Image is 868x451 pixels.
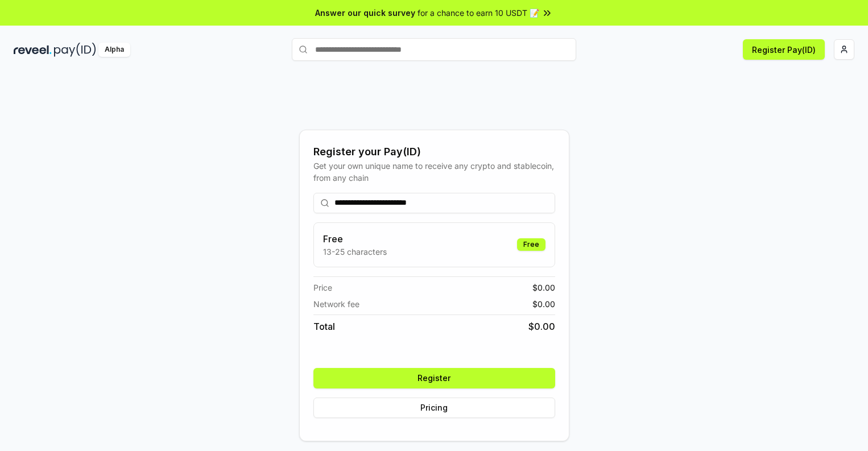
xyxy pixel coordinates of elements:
[532,298,555,310] span: $ 0.00
[313,144,555,160] div: Register your Pay(ID)
[323,246,387,258] p: 13-25 characters
[528,320,555,333] span: $ 0.00
[313,320,335,333] span: Total
[54,43,96,57] img: pay_id
[313,368,555,388] button: Register
[532,282,555,293] span: $ 0.00
[313,298,359,310] span: Network fee
[517,238,545,251] div: Free
[313,282,332,293] span: Price
[323,232,387,246] h3: Free
[418,7,539,19] span: for a chance to earn 10 USDT 📝
[313,160,555,184] div: Get your own unique name to receive any crypto and stablecoin, from any chain
[313,398,555,418] button: Pricing
[14,43,52,57] img: reveel_dark
[743,39,825,60] button: Register Pay(ID)
[315,7,415,19] span: Answer our quick survey
[98,43,130,57] div: Alpha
